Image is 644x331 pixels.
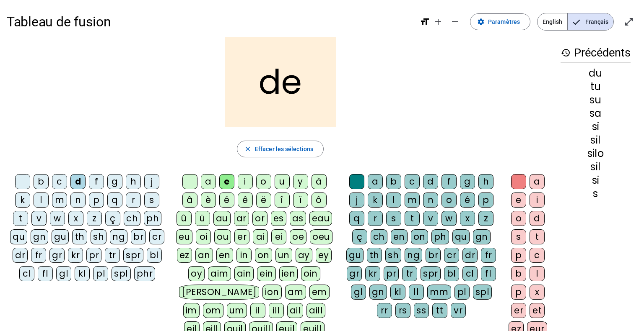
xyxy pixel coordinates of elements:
[561,82,631,92] div: tu
[31,211,47,226] div: v
[478,192,493,208] div: p
[271,211,286,226] div: es
[444,248,459,263] div: cr
[147,248,162,263] div: bl
[444,266,459,281] div: bl
[423,211,438,226] div: v
[386,211,401,226] div: s
[409,285,424,300] div: ll
[279,266,298,281] div: ien
[234,211,249,226] div: ar
[87,211,102,226] div: z
[561,135,631,145] div: sil
[473,229,491,244] div: gn
[253,229,268,244] div: ai
[219,192,234,208] div: é
[86,248,101,263] div: pr
[462,266,478,281] div: cl
[256,174,271,189] div: o
[256,192,271,208] div: ë
[568,13,613,30] span: Français
[195,248,213,263] div: an
[433,17,443,27] mat-icon: add
[296,248,312,263] div: ay
[257,266,276,281] div: ein
[511,248,526,263] div: p
[52,174,67,189] div: c
[196,229,211,244] div: oi
[386,174,401,189] div: b
[488,17,520,27] span: Paramètres
[182,192,197,208] div: â
[149,229,164,244] div: cr
[68,248,83,263] div: kr
[530,266,545,281] div: l
[420,17,430,27] mat-icon: format_size
[227,303,247,318] div: um
[537,13,614,31] mat-button-toggle-group: Language selection
[269,303,284,318] div: ill
[225,37,336,127] h2: de
[10,229,27,244] div: qu
[441,211,457,226] div: w
[347,266,362,281] div: gr
[93,266,108,281] div: pl
[179,285,259,300] div: [PERSON_NAME]
[511,285,526,300] div: p
[454,285,470,300] div: pl
[89,192,104,208] div: p
[530,303,545,318] div: et
[390,285,405,300] div: kl
[13,211,28,226] div: t
[451,303,466,318] div: vr
[460,211,475,226] div: x
[144,174,159,189] div: j
[252,211,267,226] div: or
[441,192,457,208] div: o
[238,192,253,208] div: ê
[144,211,161,226] div: ph
[426,248,441,263] div: br
[201,174,216,189] div: a
[19,266,34,281] div: cl
[208,266,231,281] div: aim
[481,266,496,281] div: fl
[511,229,526,244] div: s
[312,174,327,189] div: à
[530,248,545,263] div: c
[316,248,332,263] div: ey
[310,229,332,244] div: oeu
[110,229,127,244] div: ng
[411,229,428,244] div: on
[450,17,460,27] mat-icon: remove
[511,266,526,281] div: b
[107,192,122,208] div: q
[414,303,429,318] div: ss
[56,266,71,281] div: gl
[70,174,86,189] div: d
[183,303,200,318] div: im
[214,229,231,244] div: ou
[306,303,325,318] div: aill
[352,229,367,244] div: ç
[7,8,413,35] h1: Tableau de fusion
[349,192,364,208] div: j
[105,211,120,226] div: ç
[395,303,410,318] div: rs
[177,211,192,226] div: û
[511,192,526,208] div: e
[244,145,252,153] mat-icon: close
[238,174,253,189] div: i
[176,229,192,244] div: eu
[312,192,327,208] div: ô
[15,192,30,208] div: k
[126,174,141,189] div: h
[624,17,634,27] mat-icon: open_in_full
[309,211,332,226] div: eau
[75,266,90,281] div: kl
[34,192,49,208] div: l
[123,248,143,263] div: spr
[430,13,447,30] button: Augmenter la taille de la police
[309,285,330,300] div: em
[368,174,383,189] div: a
